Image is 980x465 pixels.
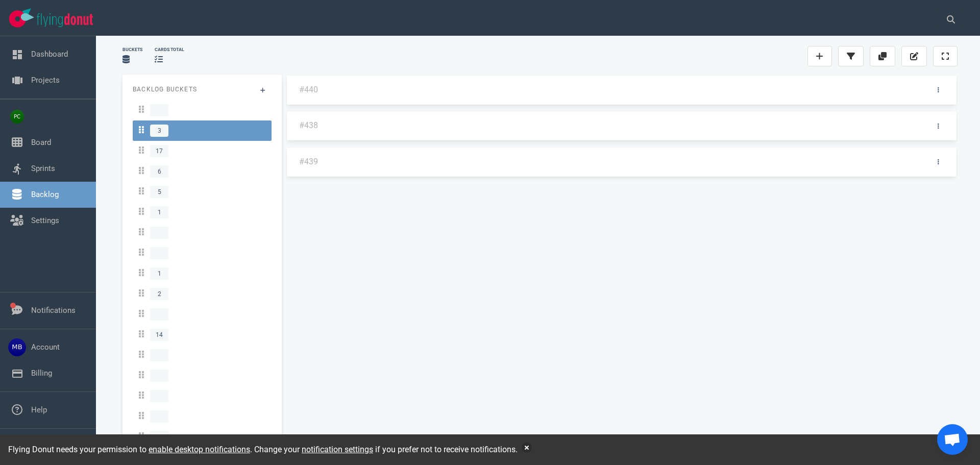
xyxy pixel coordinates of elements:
[302,445,373,454] a: notification settings
[150,288,168,300] span: 2
[8,445,250,454] span: Flying Donut needs your permission to
[31,50,68,59] a: Dashboard
[133,141,272,161] a: 17
[150,145,168,157] span: 17
[133,427,272,447] a: 1
[31,369,52,378] a: Billing
[133,182,272,202] a: 5
[133,325,272,345] a: 14
[31,76,60,85] a: Projects
[150,431,168,443] span: 1
[299,85,318,94] a: #440
[31,164,55,173] a: Sprints
[150,206,168,218] span: 1
[133,263,272,284] a: 1
[133,85,272,94] p: Backlog Buckets
[149,445,250,454] a: enable desktop notifications
[150,165,168,178] span: 6
[31,138,51,147] a: Board
[31,342,60,352] a: Account
[133,284,272,304] a: 2
[150,329,168,341] span: 14
[31,405,47,414] a: Help
[299,120,318,130] a: #438
[133,120,272,141] a: 3
[31,190,59,199] a: Backlog
[299,157,318,166] a: #439
[37,13,93,27] img: Flying Donut text logo
[31,216,59,225] a: Settings
[133,202,272,223] a: 1
[133,161,272,182] a: 6
[155,46,184,53] div: cards total
[31,306,76,315] a: Notifications
[250,445,518,454] span: . Change your if you prefer not to receive notifications.
[122,46,142,53] div: Buckets
[150,186,168,198] span: 5
[150,267,168,280] span: 1
[937,424,968,455] a: Open de chat
[150,125,168,137] span: 3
